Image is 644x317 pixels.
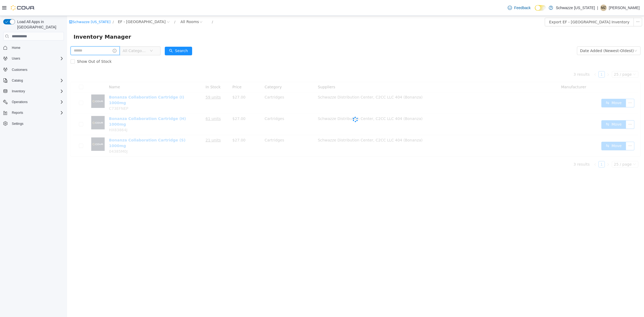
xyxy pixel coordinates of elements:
i: icon: info-circle [46,33,49,37]
i: icon: down [567,33,570,37]
span: MZ [601,5,606,11]
button: Settings [1,120,66,127]
span: Customers [12,68,27,72]
span: Feedback [514,5,530,10]
i: icon: down [83,33,86,37]
div: Date Added (Newest-Oldest) [513,31,567,39]
span: Users [10,55,64,62]
button: Operations [10,99,30,105]
button: Users [1,55,66,62]
span: Home [10,44,64,51]
span: Catalog [10,77,64,84]
button: Home [1,44,66,52]
button: Inventory [1,88,66,95]
p: Schwazze [US_STATE] [556,5,595,11]
span: Show Out of Stock [8,43,47,48]
i: icon: close-circle [100,5,103,8]
span: Operations [12,100,28,104]
i: icon: shop [2,4,5,8]
button: Export EF - [GEOGRAPHIC_DATA] Inventory [478,2,567,10]
span: Customers [10,66,64,73]
i: icon: close-circle [132,5,136,8]
a: Customers [10,67,30,73]
span: / [145,4,146,8]
button: Users [10,55,22,62]
button: Customers [1,65,66,73]
a: Settings [10,121,25,127]
span: Reports [10,110,64,116]
button: Operations [1,98,66,106]
a: Feedback [506,2,533,13]
button: Reports [1,109,66,116]
p: [PERSON_NAME] [609,5,640,11]
span: EF - South Boulder [51,3,98,9]
div: Mengistu Zebulun [600,5,607,11]
img: Cova [11,5,35,10]
button: icon: searchSearch [98,31,125,39]
span: Operations [10,99,64,105]
span: Inventory Manager [6,17,67,25]
input: Dark Mode [535,5,546,11]
span: Catalog [12,78,23,83]
button: Inventory [10,88,27,94]
a: Home [10,45,23,51]
span: Users [12,56,20,61]
span: Inventory [12,89,25,93]
button: Catalog [10,77,25,84]
span: Load All Apps in [GEOGRAPHIC_DATA] [15,19,64,30]
div: All Rooms [114,2,132,10]
button: icon: ellipsis [566,2,575,10]
nav: Complex example [3,42,64,141]
a: icon: shopSchwazze [US_STATE] [2,4,43,8]
button: Reports [10,110,25,116]
span: / [46,4,47,8]
span: Home [12,46,20,50]
span: Inventory [10,88,64,94]
span: / [107,4,108,8]
span: All Categories [56,32,80,38]
p: | [597,5,598,11]
span: Reports [12,111,23,115]
button: Catalog [1,77,66,84]
span: Settings [12,122,23,126]
span: Settings [10,120,64,127]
